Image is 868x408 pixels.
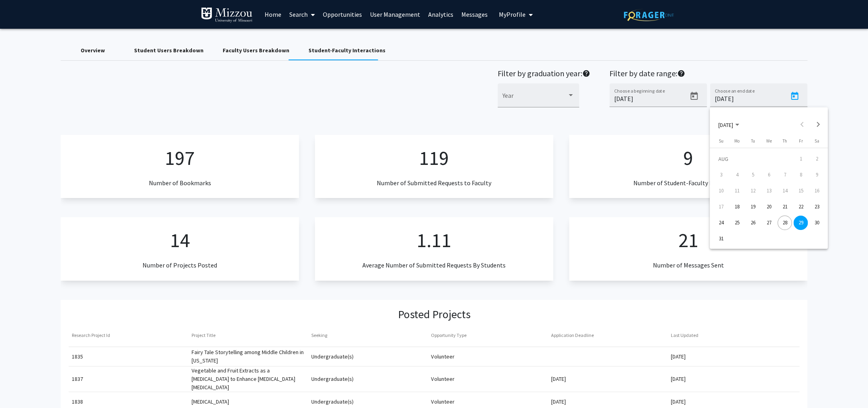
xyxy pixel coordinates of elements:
button: August 5, 2025 [745,167,761,183]
button: Choose month and year [712,116,745,132]
button: August 30, 2025 [809,215,825,231]
button: August 14, 2025 [777,183,793,199]
button: August 6, 2025 [761,167,777,183]
div: 31 [714,232,728,246]
div: 6 [761,168,776,182]
span: Th [783,138,787,144]
button: August 16, 2025 [809,183,825,199]
div: 26 [745,216,760,230]
div: 12 [745,184,760,198]
td: AUG [713,151,793,167]
div: 7 [777,168,792,182]
button: August 17, 2025 [713,199,729,215]
button: Next month [810,116,826,132]
div: 21 [777,200,792,214]
button: August 29, 2025 [793,215,809,231]
span: Mo [734,138,739,144]
div: 11 [730,184,744,198]
span: [DATE] [718,121,733,128]
span: Tu [751,138,755,144]
span: Sa [814,138,819,144]
button: August 12, 2025 [745,183,761,199]
div: 10 [714,184,728,198]
div: 22 [793,200,808,214]
button: August 21, 2025 [777,199,793,215]
div: 29 [793,216,808,230]
div: 20 [761,200,776,214]
div: 28 [777,216,792,230]
button: August 11, 2025 [729,183,745,199]
div: 16 [809,184,824,198]
button: August 22, 2025 [793,199,809,215]
div: 19 [745,200,760,214]
button: August 28, 2025 [777,215,793,231]
div: 3 [714,168,728,182]
div: 8 [793,168,808,182]
button: August 7, 2025 [777,167,793,183]
button: August 15, 2025 [793,183,809,199]
button: August 20, 2025 [761,199,777,215]
div: 27 [761,216,776,230]
button: August 23, 2025 [809,199,825,215]
div: 30 [809,216,824,230]
button: August 27, 2025 [761,215,777,231]
div: 1 [793,152,808,166]
div: 5 [745,168,760,182]
button: August 8, 2025 [793,167,809,183]
button: August 26, 2025 [745,215,761,231]
button: August 2, 2025 [809,151,825,167]
div: 25 [730,216,744,230]
div: 4 [730,168,744,182]
div: 18 [730,200,744,214]
button: August 25, 2025 [729,215,745,231]
button: August 18, 2025 [729,199,745,215]
iframe: Chat [6,372,34,402]
div: 14 [777,184,792,198]
div: 13 [761,184,776,198]
div: 23 [809,200,824,214]
button: August 1, 2025 [793,151,809,167]
button: August 3, 2025 [713,167,729,183]
button: August 4, 2025 [729,167,745,183]
span: Su [718,138,723,144]
div: 24 [714,216,728,230]
button: August 13, 2025 [761,183,777,199]
div: 17 [714,200,728,214]
div: 15 [793,184,808,198]
button: August 24, 2025 [713,215,729,231]
div: 2 [809,152,824,166]
button: August 31, 2025 [713,231,729,247]
span: Fr [799,138,803,144]
button: August 9, 2025 [809,167,825,183]
div: 9 [809,168,824,182]
button: August 10, 2025 [713,183,729,199]
button: Previous month [794,116,810,132]
span: We [766,138,771,144]
button: August 19, 2025 [745,199,761,215]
